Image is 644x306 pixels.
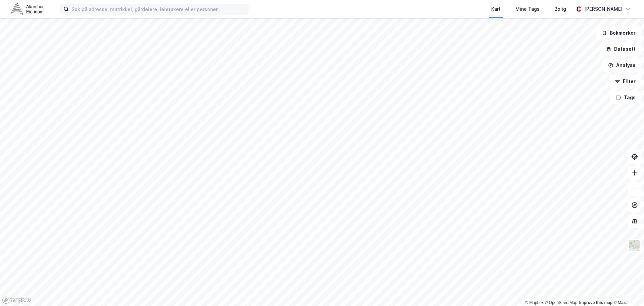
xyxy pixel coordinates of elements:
div: Kart [491,5,501,13]
div: Mine Tags [515,5,540,13]
input: Søk på adresse, matrikkel, gårdeiere, leietakere eller personer [69,4,248,14]
div: [PERSON_NAME] [584,5,623,13]
img: akershus-eiendom-logo.9091f326c980b4bce74ccdd9f866810c.svg [11,3,44,15]
div: Bolig [554,5,566,13]
iframe: Chat Widget [610,274,644,306]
